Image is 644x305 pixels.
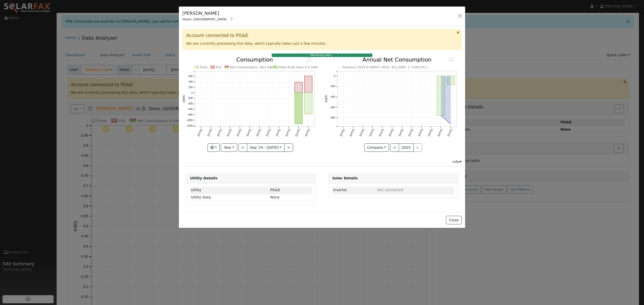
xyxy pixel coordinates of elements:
strong: Utility Details [190,176,217,180]
text: -200 [330,85,335,88]
text: 0 [334,75,335,77]
text: [DATE] [447,128,453,137]
text: [DATE] [275,128,281,137]
td: Utility [190,187,269,194]
text: [DATE] [295,128,301,137]
text: [DATE] [398,128,404,137]
button: Sep '24 - [DATE] [247,143,285,152]
text:  [450,57,453,61]
text: [DATE] [359,128,365,137]
text: kWh [182,95,186,103]
text: 400 [188,80,193,83]
td: Inverter [332,187,377,194]
text: -600 [188,108,193,111]
strong: Solar Details [332,176,358,180]
text: Push [200,65,208,69]
div: Retrieving data... [272,54,372,57]
text: [DATE] [339,128,345,137]
rect: onclick="" [437,76,445,116]
text: [DATE] [256,128,261,137]
rect: onclick="" [305,93,312,114]
circle: onclick="" [440,115,442,117]
text: Consumption [236,57,273,63]
text: [DATE] [349,128,355,137]
div: Info [453,159,462,165]
text: [DATE] [246,128,252,137]
text: 2025 -921 kWh [ +100.0% ] [381,65,428,69]
button: Compare [364,143,389,152]
circle: onclick="" [450,123,452,125]
text: [DATE] [236,128,242,137]
text: [DATE] [285,128,291,137]
text: -600 [330,106,335,109]
text: [DATE] [378,128,384,137]
text: [DATE] [388,128,394,137]
text: 600 [188,75,193,78]
rect: onclick="" [295,93,303,124]
text: Peak Push Hour 6.5 kWh [279,65,318,69]
text: -1000 [186,119,193,122]
span: None [270,195,279,199]
span: ID: null, authorized: None [377,188,403,192]
text: -400 [330,95,335,98]
a: Map [229,17,234,21]
h3: Account connected to PG&E [186,33,458,38]
text: -200 [188,97,193,99]
text: [DATE] [437,128,443,137]
button: Close [446,216,461,224]
button: > [284,143,293,152]
text: -800 [330,116,335,119]
span: ID: 17244893, authorized: 09/02/25 [270,188,280,192]
text: Net Consumption -921 kWh [230,65,275,69]
text: 0 [191,91,193,94]
text: [DATE] [265,128,271,137]
text: [DATE] [197,128,203,137]
text: [DATE] [207,128,213,137]
text: Previous 2024 0 kWh [342,65,377,69]
text: -800 [188,113,193,116]
button: < [238,143,247,152]
text: Annual Net Consumption [362,57,431,63]
text: [DATE] [217,128,222,137]
text: kWh [325,95,328,103]
rect: onclick="" [305,76,312,93]
div: We are currently processing this data, which typically takes just a few minutes. [182,29,462,50]
text: Pull [216,65,222,69]
rect: onclick="" [447,76,455,84]
text: [DATE] [226,128,232,137]
text: -1200 [186,124,193,127]
text: -400 [188,102,193,105]
button: Year [221,143,237,152]
button: 2025 [399,143,414,152]
td: Utility Data [190,194,269,201]
span: Davis, [GEOGRAPHIC_DATA] [182,17,227,21]
rect: onclick="" [295,82,303,93]
text: 200 [188,86,193,89]
button: < [390,143,399,152]
text: [DATE] [427,128,433,137]
text: [DATE] [418,128,423,137]
h5: [PERSON_NAME] [182,10,234,17]
text: [DATE] [408,128,414,137]
text: [DATE] [369,128,374,137]
text:  [307,57,311,61]
text: [DATE] [305,128,310,137]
